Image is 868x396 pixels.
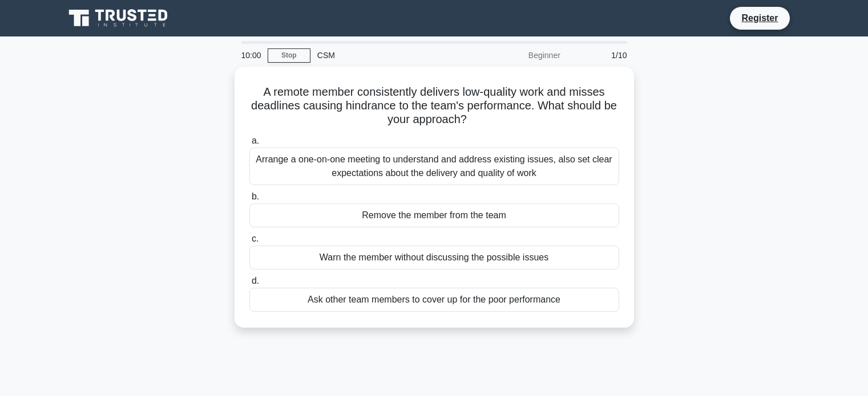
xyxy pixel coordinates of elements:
[248,85,620,127] h5: A remote member consistently delivers low-quality work and misses deadlines causing hindrance to ...
[310,44,467,67] div: CSM
[734,11,785,25] a: Register
[252,191,259,201] span: b.
[249,288,619,312] div: Ask other team members to cover up for the poor performance
[235,44,268,67] div: 10:00
[249,203,619,227] div: Remove the member from the team
[268,48,310,63] a: Stop
[252,276,259,285] span: d.
[467,44,567,67] div: Beginner
[567,44,634,67] div: 1/10
[252,136,259,145] span: a.
[249,148,619,185] div: Arrange a one-on-one meeting to understand and address existing issues, also set clear expectatio...
[249,246,619,270] div: Warn the member without discussing the possible issues
[252,234,259,243] span: c.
